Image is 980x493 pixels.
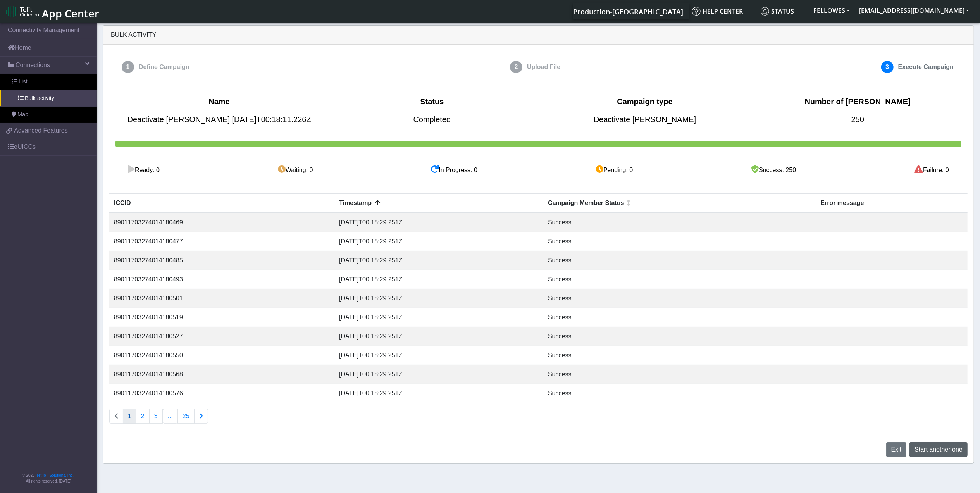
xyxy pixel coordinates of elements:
[548,198,811,208] div: Campaign Member Status
[816,194,968,213] th: Error message
[689,3,758,19] a: Help center
[761,7,794,16] span: Status
[17,110,28,119] span: Map
[757,110,958,128] span: 250
[109,365,334,384] td: 89011703274014180568
[854,3,974,17] button: [EMAIL_ADDRESS][DOMAIN_NAME]
[524,59,563,75] span: Upload File
[136,59,193,75] span: Define Campaign
[692,7,743,16] span: Help center
[544,110,746,128] span: Deactivate [PERSON_NAME]
[339,198,539,208] div: Timestamp
[909,442,968,457] button: Start another one
[914,165,949,175] div: Failure: 0
[757,93,958,110] span: Number of [PERSON_NAME]
[544,93,746,110] span: Campaign type
[35,473,74,477] a: Telit IoT Solutions, Inc.
[543,232,816,251] td: Success
[543,346,816,365] td: Success
[543,251,816,270] td: Success
[14,126,68,135] span: Advanced Features
[109,327,334,346] td: 89011703274014180527
[128,165,160,175] div: Ready: 0
[761,7,769,16] img: status.svg
[109,346,334,365] td: 89011703274014180550
[886,442,907,457] button: Exit
[334,346,543,365] td: [DATE]T00:18:29.251Z
[758,3,809,19] a: Status
[109,251,334,270] td: 89011703274014180485
[334,384,543,403] td: [DATE]T00:18:29.251Z
[334,232,543,251] td: [DATE]T00:18:29.251Z
[25,94,54,103] span: Bulk activity
[109,213,334,232] td: 89011703274014180469
[809,3,854,17] button: FELLOWES
[751,165,796,175] div: Success: 250
[109,289,334,308] td: 89011703274014180501
[881,61,894,73] span: 3
[915,446,963,453] span: Start another one
[16,60,50,70] span: Connections
[543,384,816,403] td: Success
[692,7,701,16] img: knowledge.svg
[111,31,156,38] span: Bulk Activity
[163,409,178,424] button: ...
[504,57,568,77] button: 2Upload File
[334,213,543,232] td: [DATE]T00:18:29.251Z
[42,6,99,21] span: App Center
[109,194,334,213] th: ICCID
[136,409,150,424] button: 2
[334,308,543,327] td: [DATE]T00:18:29.251Z
[205,93,233,110] span: Name
[543,289,816,308] td: Success
[543,327,816,346] td: Success
[510,61,522,73] span: 2
[543,365,816,384] td: Success
[875,57,961,77] button: 3Execute Campaign
[334,365,543,384] td: [DATE]T00:18:29.251Z
[115,57,197,77] button: 1Define Campaign
[122,61,134,73] span: 1
[6,3,98,20] a: App Center
[124,110,314,128] span: Deactivate [PERSON_NAME] [DATE]T00:18:11.226Z
[431,165,477,175] div: In Progress: 0
[109,270,334,289] td: 89011703274014180493
[334,327,543,346] td: [DATE]T00:18:29.251Z
[543,308,816,327] td: Success
[278,165,313,175] div: Waiting: 0
[573,7,683,16] span: Production-[GEOGRAPHIC_DATA]
[895,59,957,75] span: Execute Campaign
[891,446,902,453] span: Exit
[331,110,532,128] span: Completed
[334,251,543,270] td: [DATE]T00:18:29.251Z
[109,232,334,251] td: 89011703274014180477
[109,409,208,424] nav: Connections list navigation
[109,308,334,327] td: 89011703274014180519
[19,78,27,86] span: List
[149,409,163,424] button: 3
[6,5,39,18] img: logo-telit-cinterion-gw-new.png
[596,165,633,175] div: Pending: 0
[543,213,816,232] td: Success
[109,384,334,403] td: 89011703274014180576
[334,270,543,289] td: [DATE]T00:18:29.251Z
[543,270,816,289] td: Success
[123,409,136,424] button: 1
[331,93,532,110] span: Status
[573,3,683,19] a: Your current platform instance
[334,289,543,308] td: [DATE]T00:18:29.251Z
[177,409,195,424] button: 25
